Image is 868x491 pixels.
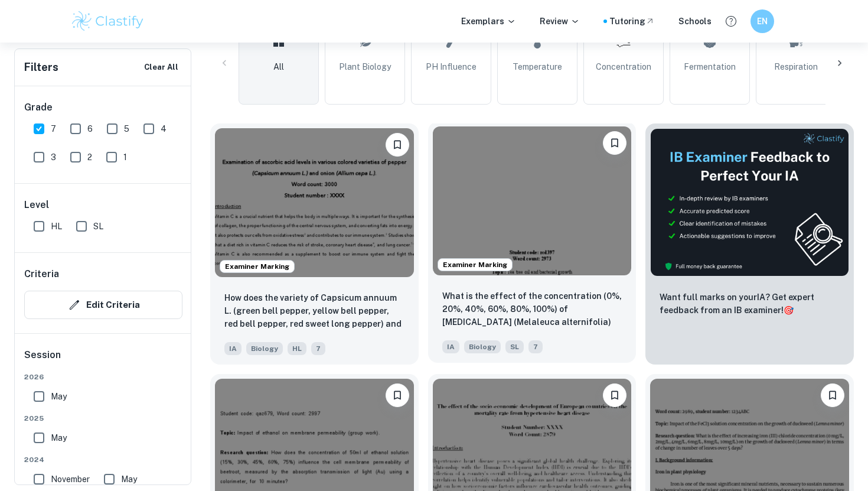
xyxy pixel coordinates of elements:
[24,59,58,76] h6: Filters
[246,342,283,355] span: Biology
[24,267,59,281] h6: Criteria
[678,15,712,28] a: Schools
[24,454,182,465] span: 2024
[210,123,419,365] a: Examiner MarkingBookmarkHow does the variety of Capsicum annuum L. (green bell pepper, yellow bel...
[121,473,137,486] span: May
[161,122,167,135] span: 4
[528,340,543,353] span: 7
[540,15,580,28] p: Review
[750,9,774,33] button: EN
[124,122,129,135] span: 5
[24,100,182,115] h6: Grade
[721,11,741,31] button: Help and Feedback
[273,60,284,73] span: All
[505,340,524,353] span: SL
[603,383,626,407] button: Bookmark
[645,123,854,365] a: ThumbnailWant full marks on yourIA? Get expert feedback from an IB examiner!
[339,60,391,73] span: Plant Biology
[442,290,622,330] p: What is the effect of the concentration (0%, 20%, 40%, 60%, 80%, 100%) of tea tree (Melaleuca alt...
[603,131,626,155] button: Bookmark
[87,151,92,164] span: 2
[24,372,182,382] span: 2026
[24,348,182,372] h6: Session
[660,291,840,317] p: Want full marks on your IA ? Get expert feedback from an IB examiner!
[513,60,562,73] span: Temperature
[461,15,516,28] p: Exemplars
[311,342,325,355] span: 7
[386,133,409,157] button: Bookmark
[24,198,182,212] h6: Level
[756,15,769,28] h6: EN
[51,122,56,135] span: 7
[24,413,182,424] span: 2025
[123,151,127,164] span: 1
[774,60,818,73] span: Respiration
[288,342,306,355] span: HL
[93,220,103,233] span: SL
[51,220,62,233] span: HL
[464,340,501,353] span: Biology
[426,60,477,73] span: pH Influence
[51,151,56,164] span: 3
[87,122,93,135] span: 6
[821,383,844,407] button: Bookmark
[784,305,794,315] span: 🎯
[51,390,67,403] span: May
[220,261,294,272] span: Examiner Marking
[438,259,512,270] span: Examiner Marking
[386,383,409,407] button: Bookmark
[433,126,632,275] img: Biology IA example thumbnail: What is the effect of the concentration
[70,9,145,33] img: Clastify logo
[24,291,182,319] button: Edit Criteria
[650,128,849,277] img: Thumbnail
[51,431,67,444] span: May
[596,60,651,73] span: Concentration
[224,342,242,355] span: IA
[141,58,181,76] button: Clear All
[428,123,637,365] a: Examiner MarkingBookmarkWhat is the effect of the concentration (0%, 20%, 40%, 60%, 80%, 100%) of...
[224,291,404,331] p: How does the variety of Capsicum annuum L. (green bell pepper, yellow bell pepper, red bell peppe...
[609,15,655,28] a: Tutoring
[442,340,459,353] span: IA
[51,473,90,486] span: November
[215,128,414,277] img: Biology IA example thumbnail: How does the variety of Capsicum annuum
[684,60,736,73] span: Fermentation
